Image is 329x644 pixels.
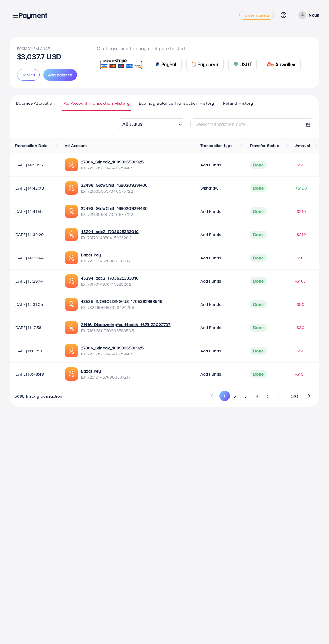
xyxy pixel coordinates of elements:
[15,232,55,238] span: [DATE] 14:39:29
[65,251,78,264] img: ic-ads-acc.e4c84228.svg
[287,391,302,402] button: Go to page 510
[250,254,267,262] span: Done
[15,208,55,214] span: [DATE] 14:41:55
[15,393,62,399] span: 5098 history transaction
[81,322,171,328] a: 21416_DiscoveringYourHealth_1673122022707
[267,62,274,67] img: card
[81,345,144,351] a: 27386_Stined2_1689386536925
[240,61,252,68] span: USDT
[250,184,267,192] span: Done
[81,304,162,310] span: ID: 7324606968323424258
[250,161,267,169] span: Done
[295,143,310,149] span: Amount
[150,57,182,72] a: cardPayPal
[244,13,269,17] span: white_agency
[65,321,78,334] img: ic-ads-acc.e4c84228.svg
[200,278,221,284] span: Add funds
[81,205,148,211] a: 22498_GlowChill_1680209291430
[250,207,267,215] span: Done
[250,277,267,285] span: Done
[295,185,307,191] span: +$190
[252,391,263,402] button: Go to page 4
[186,57,224,72] a: cardPayoneer
[15,278,55,284] span: [DATE] 13:29:44
[15,162,55,168] span: [DATE] 14:50:27
[250,324,267,332] span: Done
[81,182,148,188] a: 22498_GlowChill_1680209291430
[161,61,176,68] span: PayPal
[81,229,139,235] a: 45294_adc2_1703625333010
[65,205,78,218] img: ic-ads-acc.e4c84228.svg
[230,391,241,402] button: Go to page 2
[200,301,221,307] span: Add funds
[99,58,143,71] img: card
[97,57,145,72] a: card
[239,11,274,20] a: white_agency
[81,165,144,171] span: ID: 7255859914541629442
[155,62,160,67] img: card
[262,57,300,72] a: cardAirwallex
[144,119,176,129] input: Search for option
[295,348,305,354] span: -$50
[228,57,257,72] a: cardUSDT
[200,232,221,238] span: Add funds
[81,351,144,357] span: ID: 7255859914541629442
[65,367,78,381] img: ic-ads-acc.e4c84228.svg
[295,208,306,214] span: -$210
[295,278,306,284] span: -$163
[65,143,87,149] span: Ad Account
[48,72,72,78] span: Add balance
[139,100,214,107] span: Ecomdy Balance Transaction History
[295,255,304,261] span: -$10
[195,121,246,127] span: Select transaction date
[250,143,279,149] span: Transfer Status
[250,347,267,355] span: Done
[18,11,52,20] h3: Payment
[295,232,306,238] span: -$210
[241,391,252,402] button: Go to page 3
[81,258,131,264] span: ID: 7261914570963337217
[17,46,50,51] span: Ecomdy Balance
[118,118,185,130] div: Search for option
[81,252,131,258] a: Bazar Pey
[81,159,144,165] a: 27386_Stined2_1689386536925
[64,100,130,107] span: Ad Account Transaction History
[15,143,48,149] span: Transaction Date
[250,300,267,308] span: Done
[303,617,324,639] iframe: Chat
[250,231,267,239] span: Done
[15,301,55,307] span: [DATE] 12:31:05
[295,325,305,331] span: -$30
[219,391,230,401] button: Go to page 1
[223,100,253,107] span: Refund History
[15,255,55,261] span: [DATE] 14:29:44
[295,371,303,377] span: -$15
[309,11,319,19] p: Nouh
[234,62,238,67] img: card
[15,348,55,354] span: [DATE] 11:09:10
[81,275,139,281] a: 45294_adc2_1703625333010
[81,368,131,374] a: Bazar Pey
[81,374,131,380] span: ID: 7261914570963337217
[65,228,78,241] img: ic-ads-acc.e4c84228.svg
[200,348,221,354] span: Add funds
[192,62,196,67] img: card
[17,53,61,60] p: $3,037.7 USD
[65,274,78,288] img: ic-ads-acc.e4c84228.svg
[200,325,221,331] span: Add funds
[16,100,55,107] span: Balance Allocation
[65,181,78,195] img: ic-ads-acc.e4c84228.svg
[81,235,139,241] span: ID: 7317014970415923202
[296,11,319,19] a: Nouh
[15,185,55,191] span: [DATE] 14:42:08
[15,371,55,377] span: [DATE] 10:48:49
[200,208,221,214] span: Add funds
[200,162,221,168] span: Add funds
[295,162,305,168] span: -$50
[81,281,139,287] span: ID: 7317014970415923202
[81,328,171,334] span: ID: 7185680760605589505
[263,391,273,402] button: Go to page 5
[97,45,305,52] p: Or choose another payment gate to start
[81,188,148,194] span: ID: 7216355057040670722
[65,298,78,311] img: ic-ads-acc.e4c84228.svg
